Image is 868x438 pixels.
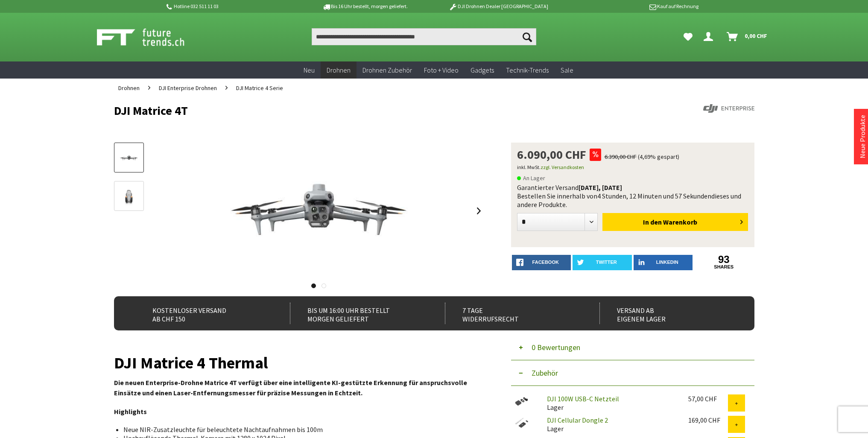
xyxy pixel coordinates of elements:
[561,66,573,74] span: Sale
[694,255,754,264] a: 93
[118,84,140,92] span: Drohnen
[518,28,536,45] button: Suchen
[298,1,432,12] p: Bis 16 Uhr bestellt, morgen geliefert.
[465,61,500,79] a: Gadgets
[723,28,772,45] a: Warenkorb
[694,264,754,270] a: shares
[532,260,559,265] span: facebook
[114,79,144,97] a: Drohnen
[555,61,579,79] a: Sale
[517,162,748,172] p: inkl. MwSt.
[232,79,287,97] a: DJI Matrice 4 Serie
[858,115,867,158] a: Neue Produkte
[688,394,728,403] div: 57,00 CHF
[679,28,697,45] a: Meine Favoriten
[445,303,581,324] div: 7 Tage Widerrufsrecht
[512,255,571,270] a: facebook
[517,173,545,183] span: An Lager
[597,192,711,200] span: 4 Stunden, 12 Minuten und 57 Sekunden
[198,143,440,279] img: DJI Matrice 4T
[634,255,693,270] a: LinkedIn
[362,66,412,74] span: Drohnen Zubehör
[688,416,728,424] div: 169,00 CHF
[114,104,626,117] h1: DJI Matrice 4T
[418,61,465,79] a: Foto + Video
[327,66,351,74] span: Drohnen
[663,218,697,226] span: Warenkorb
[500,61,555,79] a: Technik-Trends
[541,164,584,170] a: zzgl. Versandkosten
[114,378,467,397] strong: Die neuen Enterprise-Drohne Matrice 4T verfügt über eine intelligente KI-gestützte Erkennung für ...
[155,79,221,97] a: DJI Enterprise Drohnen
[312,28,536,45] input: Produkt, Marke, Kategorie, EAN, Artikelnummer…
[547,394,619,403] a: DJI 100W USB-C Netzteil
[540,394,681,412] div: Lager
[117,151,141,165] img: Vorschau: DJI Matrice 4T
[165,1,298,12] p: Hotline 032 511 11 03
[656,260,678,265] span: LinkedIn
[321,61,357,79] a: Drohnen
[599,303,736,324] div: Versand ab eigenem Lager
[123,425,479,434] li: Neue NIR-Zusatzleuchte für beleuchtete Nachtaufnahmen bis 100m
[114,357,485,369] h1: DJI Matrice 4 Thermal
[573,255,632,270] a: twitter
[471,66,494,74] span: Gadgets
[511,335,754,360] button: 0 Bewertungen
[745,29,767,43] span: 0,00 CHF
[700,28,720,45] a: Dein Konto
[290,303,426,324] div: Bis um 16:00 Uhr bestellt Morgen geliefert
[638,153,679,161] span: (4,69% gespart)
[114,407,147,416] strong: Highlights
[517,149,586,161] span: 6.090,00 CHF
[579,183,622,192] b: [DATE], [DATE]
[506,66,549,74] span: Technik-Trends
[135,303,272,324] div: Kostenloser Versand ab CHF 150
[517,183,748,209] div: Garantierter Versand Bestellen Sie innerhalb von dieses und andere Produkte.
[357,61,418,79] a: Drohnen Zubehör
[304,66,315,74] span: Neu
[97,26,203,48] img: Shop Futuretrends - zur Startseite wechseln
[565,1,698,12] p: Kauf auf Rechnung
[643,218,662,226] span: In den
[602,213,748,231] button: In den Warenkorb
[511,394,532,409] img: DJI 100W USB-C Netzteil
[547,416,608,424] a: DJI Cellular Dongle 2
[236,84,283,92] span: DJI Matrice 4 Serie
[605,153,637,161] span: 6.390,00 CHF
[159,84,217,92] span: DJI Enterprise Drohnen
[540,416,681,433] div: Lager
[703,104,754,113] img: DJI Enterprise
[298,61,321,79] a: Neu
[511,416,532,430] img: DJI Cellular Dongle 2
[424,66,459,74] span: Foto + Video
[432,1,565,12] p: DJI Drohnen Dealer [GEOGRAPHIC_DATA]
[511,360,754,386] button: Zubehör
[596,260,617,265] span: twitter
